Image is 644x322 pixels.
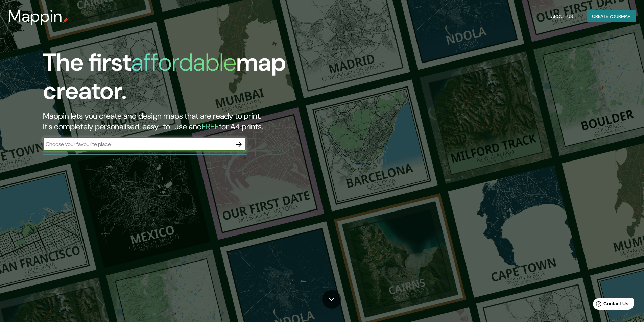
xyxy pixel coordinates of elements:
[43,140,232,148] input: Choose your favourite place
[548,10,576,23] button: About Us
[8,7,63,26] h3: Mappin
[43,110,365,132] h2: Mappin lets you create and design maps that are ready to print. It's completely personalised, eas...
[587,10,636,23] button: Create yourmap
[63,18,68,23] img: mappin-pin
[584,296,637,315] iframe: Help widget launcher
[43,48,365,110] h1: The first map creator.
[131,47,236,78] h1: affordable
[202,121,219,132] h5: FREE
